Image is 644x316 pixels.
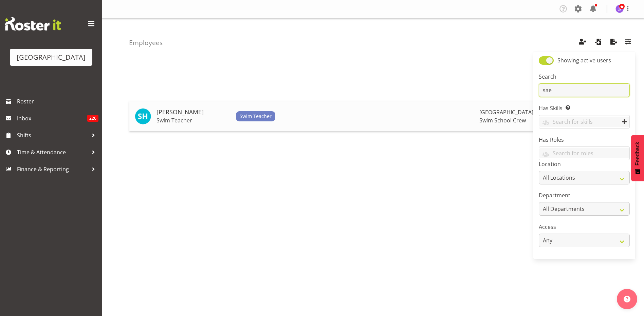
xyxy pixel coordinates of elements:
[615,5,624,13] img: jade-johnson1105.jpg
[157,109,231,116] h5: [PERSON_NAME]
[17,96,98,106] span: Roster
[624,296,630,302] img: help-xxl-2.png
[5,17,61,31] img: Rosterit website logo
[17,147,88,157] span: Time & Attendance
[240,113,272,120] span: Swim Teacher
[539,73,630,81] label: Search
[17,164,88,174] span: Finance & Reporting
[621,35,635,50] button: Filter Employees
[634,142,641,165] span: Feedback
[17,52,86,62] div: [GEOGRAPHIC_DATA]
[479,108,533,116] span: [GEOGRAPHIC_DATA]
[557,57,611,64] span: Showing active users
[539,117,629,127] input: Search for skills
[157,117,231,124] p: Swim Teacher
[539,223,630,231] label: Access
[17,113,87,123] span: Inbox
[129,39,163,46] h4: Employees
[539,83,630,97] input: Search by name/email/phone
[631,135,644,181] button: Feedback - Show survey
[17,130,88,140] span: Shifts
[539,136,630,144] label: Has Roles
[87,115,98,122] span: 226
[539,104,630,112] label: Has Skills
[135,108,151,124] img: saelyn-healey11415.jpg
[539,160,630,168] label: Location
[575,35,590,50] button: Create Employees
[479,117,526,124] span: Swim School Crew
[539,148,629,158] input: Search for roles
[539,191,630,199] label: Department
[607,35,621,50] button: Export Employees
[591,35,605,50] button: Import Employees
